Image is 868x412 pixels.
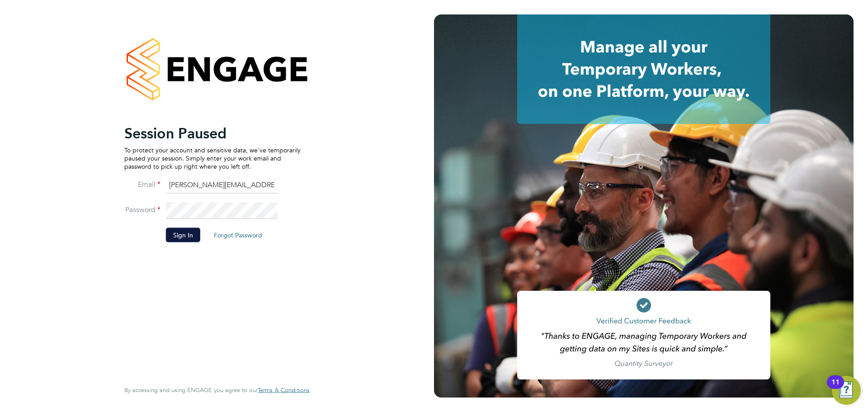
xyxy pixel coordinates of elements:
label: Email [124,180,160,189]
button: Open Resource Center, 11 new notifications [832,376,861,405]
button: Sign In [166,227,200,242]
div: 11 [831,382,840,394]
p: To protect your account and sensitive data, we've temporarily paused your session. Simply enter y... [124,146,301,170]
span: Terms & Conditions [258,386,310,394]
label: Password [124,205,160,214]
span: By accessing and using ENGAGE you agree to our [124,386,310,394]
h2: Session Paused [124,124,301,142]
button: Forgot Password [207,227,269,242]
a: Terms & Conditions [258,387,310,394]
input: Enter your work email... [166,177,278,194]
